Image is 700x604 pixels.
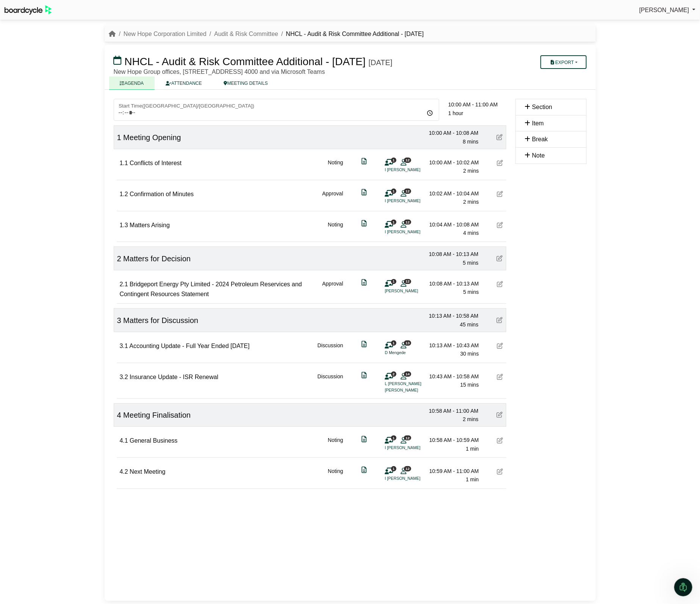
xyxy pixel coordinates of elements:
[130,160,182,166] span: Conflicts of Interest
[391,189,396,194] span: 1
[34,92,114,98] b: default company timezone
[5,3,19,17] button: go back
[369,58,393,67] div: [DATE]
[120,160,128,166] span: 1.1
[532,136,548,142] span: Break
[37,9,74,17] p: Active 11h ago
[391,371,396,376] span: 2
[117,411,121,419] span: 4
[463,289,479,295] span: 5 mins
[639,7,689,13] span: [PERSON_NAME]
[391,435,396,440] span: 1
[404,371,411,376] span: 14
[21,114,136,142] li: if an individual meeting isn't being held in your default timezone, you can override the default ...
[12,248,18,254] button: Emoji picker
[385,350,442,356] li: D Mengede
[120,437,128,444] span: 4.1
[109,29,424,39] nav: breadcrumb
[117,133,121,142] span: 1
[120,222,128,228] span: 1.3
[426,279,479,288] div: 10:08 AM - 10:13 AM
[385,198,442,204] li: I [PERSON_NAME]
[463,168,479,174] span: 2 mins
[460,351,479,357] span: 30 mins
[318,372,343,394] div: Discussion
[132,3,147,17] button: Home
[463,199,479,205] span: 2 mins
[328,220,343,237] div: Noting
[463,416,478,422] span: 2 mins
[129,343,249,349] span: Accounting Update - Full Year Ended [DATE]
[532,120,544,126] span: Item
[214,31,278,37] a: Audit & Risk Committee
[6,191,146,250] div: Sylvia says…
[466,446,479,452] span: 1 min
[466,476,479,482] span: 1 min
[21,91,136,112] li: set a that will apply to all meetings created by default in the tab
[540,55,586,69] button: Export
[130,374,218,380] span: Insurance Update - ISR Renewal
[24,248,30,254] button: Gif picker
[130,245,142,257] button: Send a message…
[463,260,478,266] span: 5 mins
[328,436,343,453] div: Noting
[130,468,165,475] span: Next Meeting
[385,381,442,387] li: L [PERSON_NAME]
[426,158,479,167] div: 10:00 AM - 10:02 AM
[391,158,396,162] span: 1
[426,341,479,350] div: 10:13 AM - 10:43 AM
[155,76,213,90] a: ATTENDANCE
[391,279,396,284] span: 1
[391,466,396,471] span: 1
[404,189,411,194] span: 12
[391,220,396,225] span: 1
[426,129,479,137] div: 10:00 AM - 10:08 AM
[278,29,424,39] li: NHCL - Audit & Risk Committee Additional - [DATE]
[120,343,128,349] span: 3.1
[123,133,181,142] span: Meeting Opening
[322,189,343,206] div: Approval
[385,167,442,173] li: I [PERSON_NAME]
[463,139,478,145] span: 8 mins
[448,110,464,116] span: 1 hour
[328,467,343,484] div: Noting
[123,316,198,325] span: Matters for Discussion
[16,37,112,56] b: New feature - meeting timezones
[426,220,479,229] div: 10:04 AM - 10:08 AM
[109,76,155,90] a: AGENDA
[426,407,479,415] div: 10:58 AM - 11:00 AM
[120,468,128,475] span: 4.2
[385,288,442,294] li: [PERSON_NAME]
[120,374,128,380] span: 3.2
[385,387,442,393] li: [PERSON_NAME]
[88,191,146,241] div: thumbs up
[130,191,194,197] span: Confirmation of Minutes
[22,4,34,16] img: Profile image for Richard
[426,467,479,475] div: 10:59 AM - 11:00 AM
[385,475,442,482] li: I [PERSON_NAME]
[639,5,695,15] a: [PERSON_NAME]
[30,136,77,142] b: Meeting Details
[124,31,207,37] a: New Hope Corporation Limited
[30,106,85,112] b: Company Settings
[213,76,279,90] a: MEETING DETAILS
[5,5,52,15] img: BoardcycleBlackGreen-aaafeed430059cb809a45853b8cf6d952af9d84e6e89e1f1685b34bfd5cb7d64.svg
[385,229,442,235] li: I [PERSON_NAME]
[448,100,506,109] div: 10:00 AM - 11:00 AM
[385,445,442,451] li: I [PERSON_NAME]
[16,25,136,33] div: Hi [PERSON_NAME],
[37,4,86,9] h1: [PERSON_NAME]
[6,232,145,245] textarea: Message…
[404,220,411,225] span: 12
[120,281,128,287] span: 2.1
[322,279,343,299] div: Approval
[318,341,343,358] div: Discussion
[16,65,136,87] div: Is it AEST or AEDT?!? Never worry about that again with our latest addition, which comes in 2 parts:
[460,382,479,388] span: 15 mins
[404,466,411,471] span: 12
[426,250,479,258] div: 10:08 AM - 10:13 AM
[404,158,411,162] span: 12
[130,437,177,444] span: General Business
[674,578,692,596] iframe: Intercom live chat
[123,254,191,263] span: Matters for Decision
